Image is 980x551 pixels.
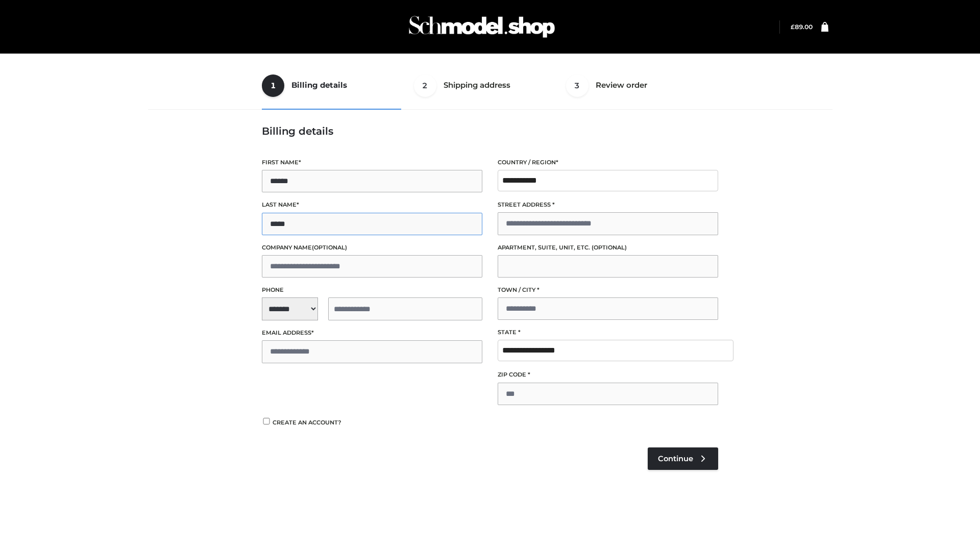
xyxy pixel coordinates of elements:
label: Apartment, suite, unit, etc. [498,243,718,253]
span: (optional) [312,244,347,251]
label: State [498,328,718,337]
label: Email address [262,328,482,338]
span: £ [791,23,795,31]
bdi: 89.00 [791,23,813,31]
label: ZIP Code [498,370,718,380]
a: £89.00 [791,23,813,31]
label: Phone [262,285,482,295]
span: Continue [658,454,693,463]
label: Street address [498,200,718,210]
img: Schmodel Admin 964 [405,7,558,47]
label: First name [262,158,482,167]
input: Create an account? [262,418,271,424]
label: Country / Region [498,158,718,167]
a: Continue [648,447,718,470]
span: Create an account? [273,419,341,426]
span: (optional) [592,244,627,251]
label: Company name [262,243,482,253]
h3: Billing details [262,125,718,137]
label: Town / City [498,285,718,295]
label: Last name [262,200,482,210]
